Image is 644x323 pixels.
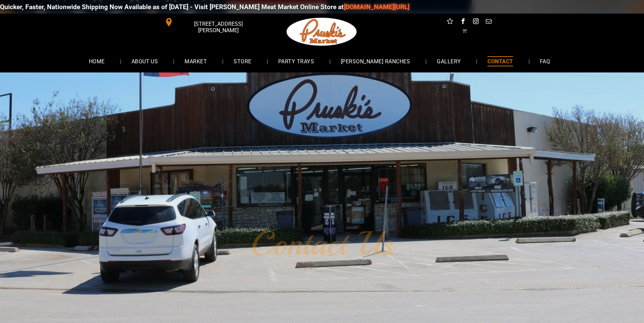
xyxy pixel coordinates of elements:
a: [STREET_ADDRESS][PERSON_NAME] [160,17,263,27]
a: PARTY TRAYS [268,52,324,70]
a: FAQ [530,52,560,70]
a: CONTACT [477,52,523,70]
a: GALLERY [427,52,471,70]
a: email [484,17,493,27]
font: Contact Us [251,223,393,265]
a: ABOUT US [121,52,168,70]
a: facebook [458,17,467,27]
span: [STREET_ADDRESS][PERSON_NAME] [174,17,262,37]
a: Social network [446,17,454,27]
a: [PERSON_NAME] RANCHES [331,52,420,70]
a: instagram [471,17,480,27]
img: Pruski-s+Market+HQ+Logo2-1920w.png [285,14,358,50]
a: STORE [223,52,261,70]
a: MARKET [174,52,217,70]
a: HOME [79,52,115,70]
